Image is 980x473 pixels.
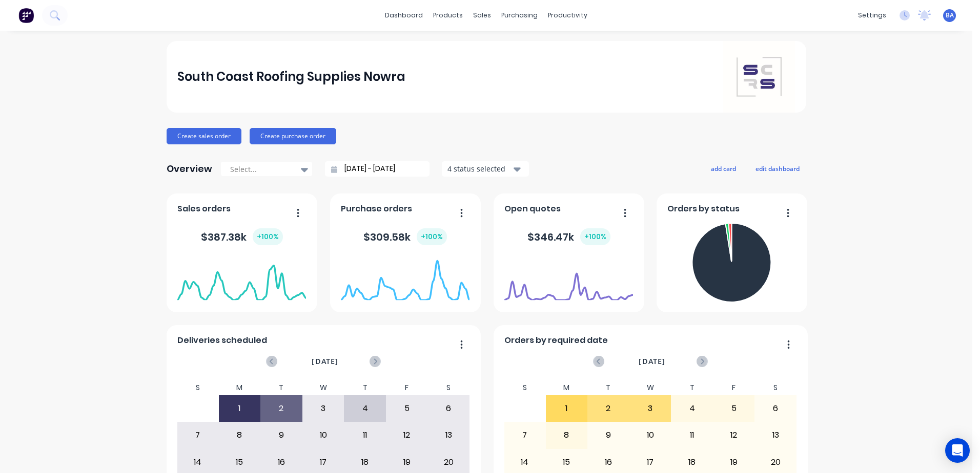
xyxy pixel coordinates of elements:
div: F [713,380,755,395]
div: Open Intercom Messenger [945,438,970,463]
span: BA [946,11,954,20]
div: $ 309.58k [363,228,447,245]
div: 13 [755,422,796,448]
div: 11 [344,422,385,448]
div: 7 [177,422,218,448]
span: [DATE] [312,356,338,367]
div: T [260,380,302,395]
div: 9 [261,422,302,448]
a: dashboard [380,8,428,23]
div: 8 [546,422,587,448]
button: add card [704,162,743,175]
div: 10 [630,422,671,448]
span: Purchase orders [341,203,412,215]
img: Factory [18,8,34,23]
div: 13 [428,422,469,448]
div: 12 [713,422,754,448]
div: + 100 % [253,228,283,245]
div: S [427,380,469,395]
div: S [504,380,546,395]
div: 4 [671,396,712,421]
div: products [428,8,468,23]
div: 10 [303,422,344,448]
div: 4 [344,396,385,421]
div: 1 [546,396,587,421]
span: Sales orders [177,203,231,215]
div: productivity [543,8,593,23]
div: S [754,380,797,395]
div: settings [853,8,891,23]
div: 5 [713,396,754,421]
div: purchasing [496,8,543,23]
div: 6 [755,396,796,421]
div: Overview [167,159,212,179]
div: 9 [588,422,629,448]
div: 12 [386,422,427,448]
div: $ 387.38k [201,228,283,245]
div: 2 [261,396,302,421]
button: Create purchase order [250,128,336,144]
div: 7 [504,422,545,448]
div: 6 [428,396,469,421]
div: T [587,380,629,395]
div: 11 [671,422,712,448]
button: edit dashboard [749,162,806,175]
span: Deliveries scheduled [177,334,267,347]
div: $ 346.47k [527,228,610,245]
div: W [302,380,344,395]
div: 4 status selected [447,163,512,174]
div: M [546,380,588,395]
div: 3 [303,396,344,421]
div: 8 [219,422,260,448]
div: sales [468,8,496,23]
span: Open quotes [504,203,561,215]
div: 5 [386,396,427,421]
div: 3 [630,396,671,421]
div: 2 [588,396,629,421]
div: T [344,380,386,395]
div: W [629,380,671,395]
div: F [386,380,428,395]
span: Orders by status [667,203,740,215]
div: 1 [219,396,260,421]
img: South Coast Roofing Supplies Nowra [723,41,795,113]
div: S [177,380,219,395]
div: + 100 % [580,228,610,245]
button: Create sales order [167,128,241,144]
div: + 100 % [417,228,447,245]
div: M [219,380,261,395]
span: Orders by required date [504,334,608,347]
span: [DATE] [639,356,665,367]
button: 4 status selected [442,161,529,177]
div: South Coast Roofing Supplies Nowra [177,67,405,87]
div: T [671,380,713,395]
